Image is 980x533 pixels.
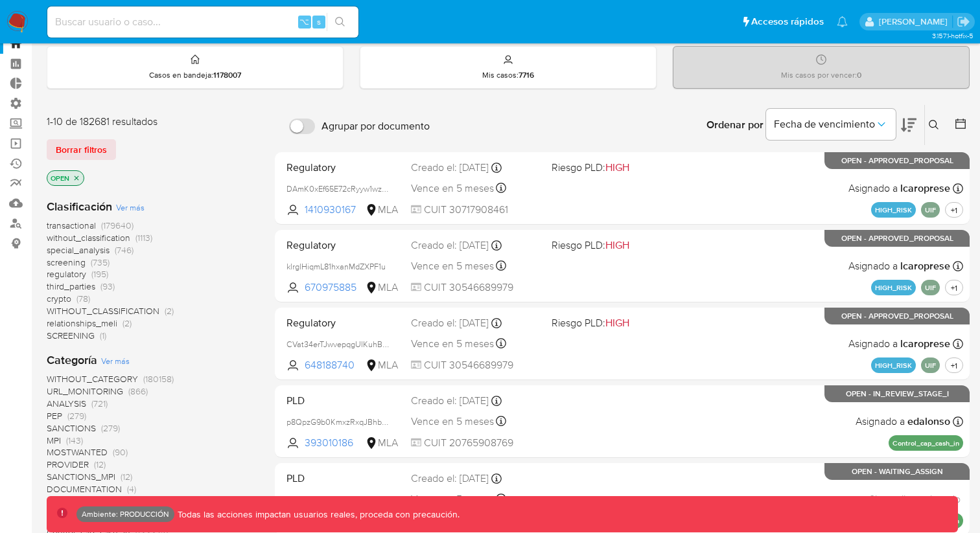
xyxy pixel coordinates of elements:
[82,512,169,517] p: Ambiente: PRODUCCIÓN
[299,16,309,28] span: ⌥
[932,30,974,41] span: 3.157.1-hotfix-5
[879,16,952,28] p: edwin.alonso@mercadolibre.com.co
[327,13,353,31] button: search-icon
[47,14,358,30] input: Buscar usuario o caso...
[174,508,460,521] p: Todas las acciones impactan usuarios reales, proceda con precaución.
[957,15,970,28] a: Salir
[751,15,824,28] span: Accesos rápidos
[317,16,321,28] span: s
[837,16,848,27] a: Notificaciones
